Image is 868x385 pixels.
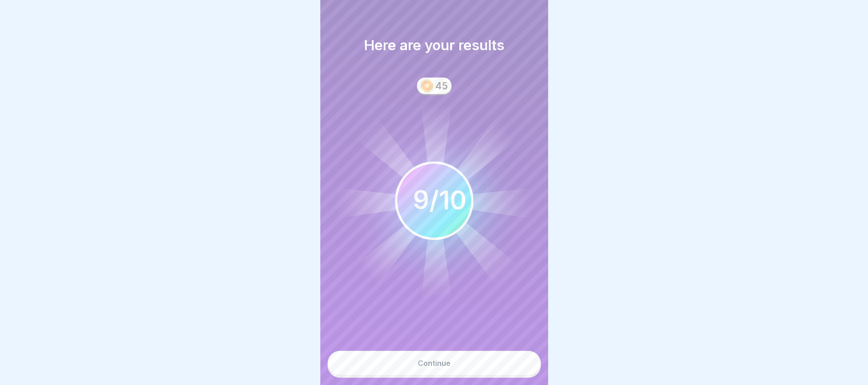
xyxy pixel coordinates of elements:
[413,185,429,215] div: 9
[364,36,504,53] h1: Here are your results
[401,185,429,216] span: 10
[435,80,448,92] div: 45
[328,351,541,375] button: Continue
[401,185,467,216] div: / 10
[418,359,451,367] div: Continue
